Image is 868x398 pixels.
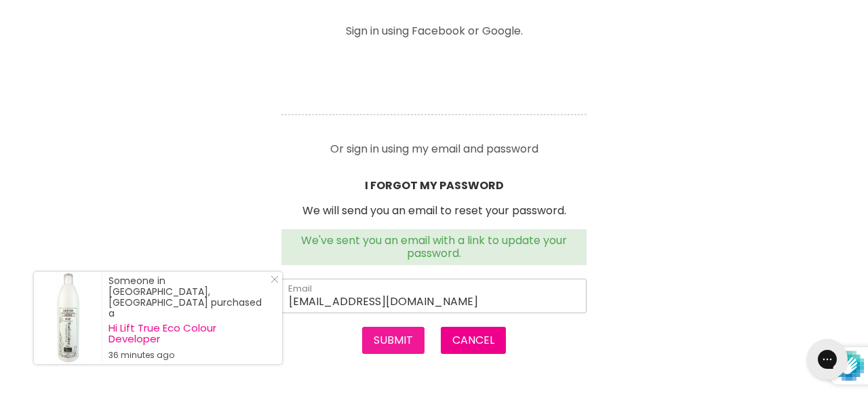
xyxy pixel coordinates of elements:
p: Or sign in using my email and password [281,133,587,155]
p: We will send you an email to reset your password. [281,205,587,217]
p: Sign in using Facebook or Google. [281,26,587,37]
div: Someone in [GEOGRAPHIC_DATA], [GEOGRAPHIC_DATA] purchased a [108,275,269,361]
iframe: Gorgias live chat messenger [800,334,854,384]
a: Hi Lift True Eco Colour Developer [108,323,269,344]
svg: Close Icon [271,275,279,283]
a: Visit product page [34,272,102,364]
b: I FORGOT MY PASSWORD [365,178,504,193]
small: 36 minutes ago [108,350,269,361]
a: Close Notification [265,275,279,289]
iframe: Social Login Buttons [281,56,587,93]
p: We've sent you an email with a link to update your password. [290,235,578,260]
button: Cancel [441,327,506,354]
button: Submit [362,327,425,354]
